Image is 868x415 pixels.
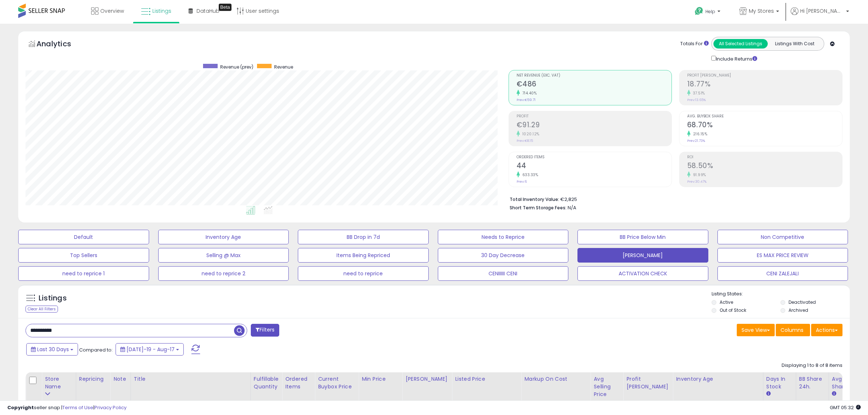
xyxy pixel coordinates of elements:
[298,248,429,263] button: Items Being Repriced
[520,90,537,96] small: 714.40%
[158,230,289,244] button: Inventory Age
[799,375,826,391] div: BB Share 24h.
[789,307,808,313] label: Archived
[749,7,774,15] span: My Stores
[517,74,672,78] span: Net Revenue (Exc. VAT)
[717,248,848,263] button: ES MAX PRICE REVIEW
[517,121,672,131] h2: €91.29
[26,306,58,313] div: Clear All Filters
[510,205,567,211] b: Short Term Storage Fees:
[455,375,518,383] div: Listed Price
[687,98,706,102] small: Prev: 13.65%
[687,80,842,90] h2: 18.77%
[717,266,848,281] button: CENI ZALEJALI
[79,346,113,353] span: Compared to:
[285,375,312,391] div: Ordered Items
[362,375,399,383] div: Min Price
[705,8,715,15] span: Help
[687,74,842,78] span: Profit [PERSON_NAME]
[789,299,816,305] label: Deactivated
[26,343,78,356] button: Last 30 Days
[274,64,293,70] span: Revenue
[18,248,149,263] button: Top Sellers
[687,179,707,184] small: Prev: 30.47%
[690,131,708,137] small: 216.15%
[706,54,766,63] div: Include Returns
[438,266,569,281] button: CENIIIIII CENI
[517,162,672,171] h2: 44
[687,115,842,119] span: Avg. Buybox Share
[832,375,859,391] div: Avg BB Share
[713,39,768,49] button: All Selected Listings
[830,404,861,411] span: 2025-09-18 05:32 GMT
[318,375,355,391] div: Current Buybox Price
[100,7,124,15] span: Overview
[687,139,705,143] small: Prev: 21.73%
[694,7,704,16] i: Get Help
[766,375,793,391] div: Days In Stock
[298,266,429,281] button: need to reprice
[782,362,842,369] div: Displaying 1 to 8 of 8 items
[517,155,672,159] span: Ordered Items
[251,324,279,337] button: Filters
[438,248,569,263] button: 30 Day Decrease
[791,7,849,24] a: Hi [PERSON_NAME]
[832,391,836,397] small: Avg BB Share.
[520,172,538,178] small: 633.33%
[196,7,219,15] span: DataHub
[800,7,844,15] span: Hi [PERSON_NAME]
[568,204,576,211] span: N/A
[680,40,709,47] div: Totals For
[158,248,289,263] button: Selling @ Max
[39,293,67,303] h5: Listings
[116,343,184,356] button: [DATE]-19 - Aug-17
[517,98,536,102] small: Prev: €59.71
[517,115,672,119] span: Profit
[152,7,171,15] span: Listings
[405,375,449,383] div: [PERSON_NAME]
[126,346,175,353] span: [DATE]-19 - Aug-17
[781,326,803,334] span: Columns
[18,266,149,281] button: need to reprice 1
[720,299,733,305] label: Active
[134,375,248,383] div: Title
[510,194,837,203] li: €2,825
[7,404,126,411] div: seller snap | |
[687,121,842,131] h2: 68.70%
[593,375,620,398] div: Avg Selling Price
[521,372,591,409] th: The percentage added to the cost of goods (COGS) that forms the calculator for Min & Max prices.
[94,404,126,411] a: Privacy Policy
[717,230,848,244] button: Non Competitive
[517,80,672,90] h2: €486
[687,155,842,159] span: ROI
[690,172,706,178] small: 91.99%
[298,230,429,244] button: BB Drop in 7d
[766,391,771,397] small: Days In Stock.
[690,90,705,96] small: 37.51%
[720,307,746,313] label: Out of Stock
[626,375,670,391] div: Profit [PERSON_NAME]
[510,196,559,202] b: Total Inventory Value:
[737,324,775,336] button: Save View
[18,230,149,244] button: Default
[219,4,231,11] div: Tooltip anchor
[517,139,533,143] small: Prev: €8.15
[767,39,822,49] button: Listings With Cost
[712,291,850,298] p: Listing States:
[36,39,85,51] h5: Analytics
[45,375,73,391] div: Store Name
[438,230,569,244] button: Needs to Reprice
[776,324,810,336] button: Columns
[577,230,708,244] button: BB Price Below Min
[220,64,253,70] span: Revenue (prev)
[689,1,728,24] a: Help
[676,375,760,383] div: Inventory Age
[687,162,842,171] h2: 58.50%
[79,375,108,383] div: Repricing
[577,266,708,281] button: ACTIVATION CHECK
[37,346,69,353] span: Last 30 Days
[524,375,587,383] div: Markup on Cost
[254,375,279,391] div: Fulfillable Quantity
[517,179,527,184] small: Prev: 6
[113,375,128,383] div: Note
